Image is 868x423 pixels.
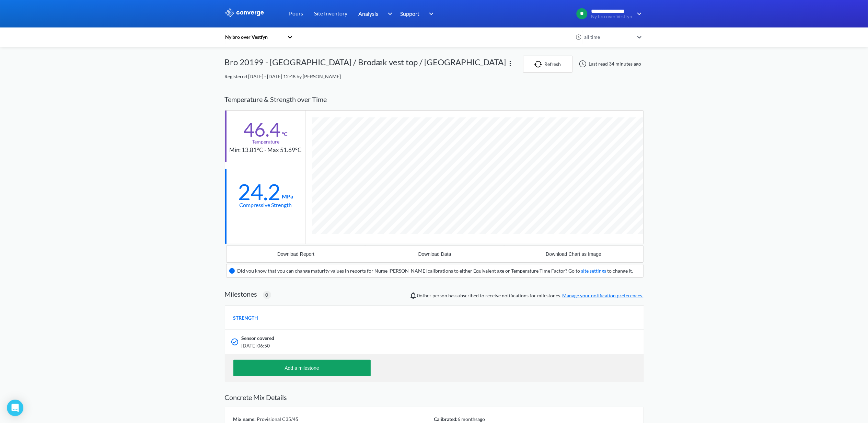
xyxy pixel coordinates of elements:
[277,251,314,257] div: Download Report
[225,56,506,73] div: Bro 20199 - [GEOGRAPHIC_DATA] / Brodæk vest top / [GEOGRAPHIC_DATA]
[546,251,601,257] div: Download Chart as Image
[225,33,284,41] div: Ny bro over Vestfyn
[506,59,514,68] img: more.svg
[230,146,302,155] div: Min: 13.81°C - Max 51.69°C
[252,138,279,146] div: Temperature
[504,246,643,262] button: Download Chart as Image
[225,8,265,17] img: logo_ewhite.svg
[417,292,644,299] span: person has subscribed to receive notifications for milestones.
[225,393,644,401] h2: Concrete Mix Details
[458,416,485,422] span: 6 months ago
[591,14,633,19] span: Ny bro over Vestfyn
[256,416,299,422] span: Provisional C35/45
[633,10,644,18] img: downArrow.svg
[242,334,275,342] span: Sensor covered
[534,61,545,68] img: icon-refresh.svg
[563,293,644,298] a: Manage your notification preferences.
[575,60,644,68] div: Last read 34 minutes ago
[418,251,451,257] div: Download Data
[425,10,436,18] img: downArrow.svg
[225,290,257,298] h2: Milestones
[238,183,281,201] div: 24.2
[383,10,394,18] img: downArrow.svg
[266,291,268,299] span: 0
[434,416,458,422] span: Calibrated:
[238,267,633,275] div: Did you know that you can change maturity values in reports for Nurse [PERSON_NAME] calibrations ...
[576,34,582,40] img: icon-clock.svg
[242,342,553,350] span: [DATE] 06:50
[240,201,292,209] div: Compressive Strength
[233,314,258,322] span: STRENGTH
[365,246,504,262] button: Download Data
[225,73,341,79] span: Registered [DATE] - [DATE] 12:48 by [PERSON_NAME]
[409,291,417,300] img: notifications-icon.svg
[582,33,634,41] div: all time
[233,416,256,422] span: Mix name:
[7,400,23,416] div: Open Intercom Messenger
[581,268,606,274] a: site settings
[244,121,281,138] div: 46.4
[359,9,379,18] span: Analysis
[523,56,572,73] button: Refresh
[401,9,420,18] span: Support
[227,246,366,262] button: Download Report
[233,360,371,376] button: Add a milestone
[225,89,644,110] div: Temperature & Strength over Time
[417,293,432,298] span: 0 other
